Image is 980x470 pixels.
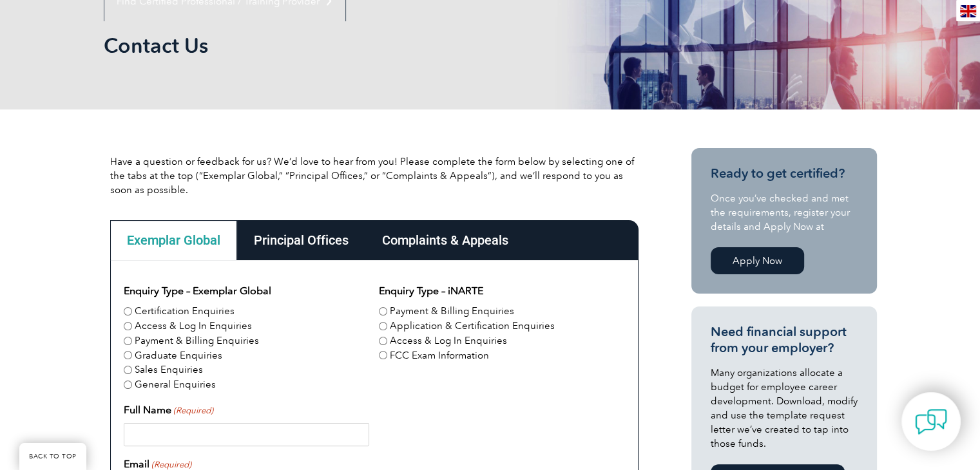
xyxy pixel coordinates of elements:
p: Once you’ve checked and met the requirements, register your details and Apply Now at [711,191,858,234]
div: Exemplar Global [110,220,237,260]
h3: Need financial support from your employer? [711,324,858,356]
h3: Ready to get certified? [711,165,858,182]
label: Payment & Billing Enquiries [390,304,514,319]
div: Complaints & Appeals [365,220,525,260]
label: Sales Enquiries [135,362,203,377]
a: Apply Now [711,247,804,274]
img: contact-chat.png [915,406,947,438]
label: Access & Log In Enquiries [135,319,252,334]
p: Many organizations allocate a budget for employee career development. Download, modify and use th... [711,366,858,451]
a: BACK TO TOP [19,443,86,470]
legend: Enquiry Type – Exemplar Global [124,283,271,299]
h1: Contact Us [104,33,599,58]
label: Certification Enquiries [135,304,235,319]
p: Have a question or feedback for us? We’d love to hear from you! Please complete the form below by... [110,155,639,197]
label: FCC Exam Information [390,348,489,363]
label: General Enquiries [135,377,216,392]
div: Principal Offices [237,220,365,260]
label: Full Name [124,402,213,418]
img: en [960,5,976,17]
span: (Required) [172,404,213,417]
legend: Enquiry Type – iNARTE [379,283,483,299]
label: Access & Log In Enquiries [390,334,507,348]
label: Graduate Enquiries [135,348,222,363]
label: Application & Certification Enquiries [390,319,555,334]
label: Payment & Billing Enquiries [135,334,259,348]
